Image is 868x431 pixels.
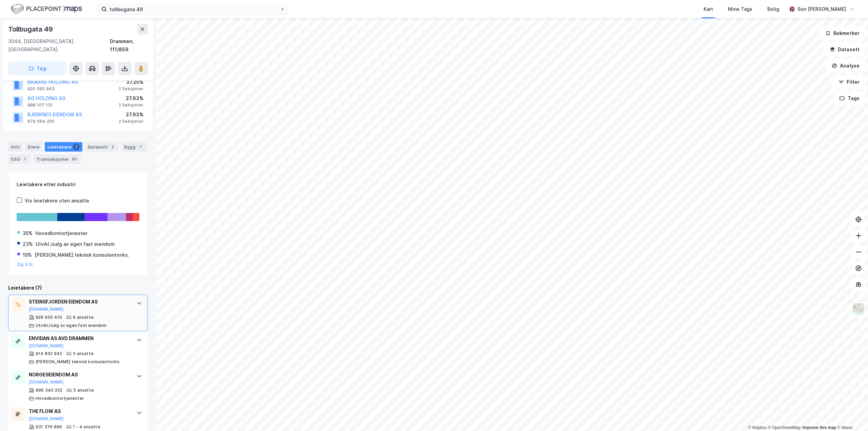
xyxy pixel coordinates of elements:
div: 35% [23,229,33,237]
div: Utvikl./salg av egen fast eiendom [36,240,115,248]
button: [DOMAIN_NAME] [29,416,64,422]
button: Tags [834,92,865,105]
div: 27.93% [119,111,143,119]
button: Bokmerker [820,26,865,40]
div: ENVIDAN AS AVD DRAMMEN [29,334,130,342]
div: Bolig [767,5,779,13]
div: 3044, [GEOGRAPHIC_DATA], [GEOGRAPHIC_DATA] [8,37,110,54]
button: Filter [833,75,865,89]
div: 979 564 295 [27,119,55,124]
div: 6 ansatte [73,315,94,320]
div: 2 Seksjoner [119,86,143,92]
button: [DOMAIN_NAME] [29,307,64,312]
div: 2 Seksjoner [119,119,143,124]
div: 996 340 252 [36,388,62,393]
div: Datasett [85,142,119,152]
div: Leietakere etter industri [17,180,139,189]
div: 926 935 410 [36,315,62,320]
input: Søk på adresse, matrikkel, gårdeiere, leietakere eller personer [107,4,280,14]
div: 988 107 131 [27,102,53,108]
div: Son [PERSON_NAME] [797,5,846,13]
button: Og 3 til [17,262,33,267]
button: [DOMAIN_NAME] [29,379,64,385]
img: logo.f888ab2527a4732fd821a326f86c7f29.svg [11,3,82,15]
iframe: Chat Widget [834,398,868,431]
div: 23% [23,240,33,248]
div: Vis leietakere uten ansatte [25,197,89,205]
div: 27.93% [119,94,143,102]
div: Hovedkontortjenester [35,229,87,237]
div: 931 376 896 [36,424,62,430]
div: 1 [21,156,28,162]
div: Leietakere [45,142,82,152]
div: Transaksjoner [34,154,81,164]
div: Leietakere (7) [8,284,148,292]
div: 95 [71,156,78,162]
div: Utvikl./salg av egen fast eiendom [36,323,107,328]
a: Improve this map [803,425,836,430]
div: 920 390 943 [27,86,55,92]
div: Info [8,142,22,152]
a: OpenStreetMap [768,425,801,430]
div: Bygg [121,142,146,152]
div: 37.25% [119,78,143,86]
div: [PERSON_NAME] teknisk konsulentvirks. [35,251,129,259]
div: 5 ansatte [73,351,94,356]
div: Kontrollprogram for chat [834,398,868,431]
div: [PERSON_NAME] teknisk konsulentvirks. [36,359,120,365]
button: Datasett [824,43,865,56]
button: [DOMAIN_NAME] [29,343,64,349]
div: 2 [109,143,116,150]
div: Tollbugata 49 [8,24,54,35]
div: Hovedkontortjenester [36,396,84,401]
div: 7 [73,143,80,150]
div: NORGESEIENDOM AS [29,371,130,379]
div: Drammen, 111/859 [110,37,148,54]
div: THE FLOW AS [29,407,130,415]
a: Mapbox [748,425,767,430]
button: Analyse [826,59,865,73]
div: Kart [704,5,713,13]
div: 19% [23,251,32,259]
div: 5 ansatte [73,388,94,393]
div: 1 - 4 ansatte [73,424,100,430]
div: ESG [8,154,31,164]
img: Z [852,302,865,315]
div: 2 Seksjoner [119,102,143,108]
button: Tag [8,62,66,75]
div: 914 832 942 [36,351,62,356]
div: Eiere [25,142,42,152]
div: 1 [137,143,144,150]
div: STEINSFJORDEN EIENDOM AS [29,298,130,306]
div: Mine Tags [728,5,752,13]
